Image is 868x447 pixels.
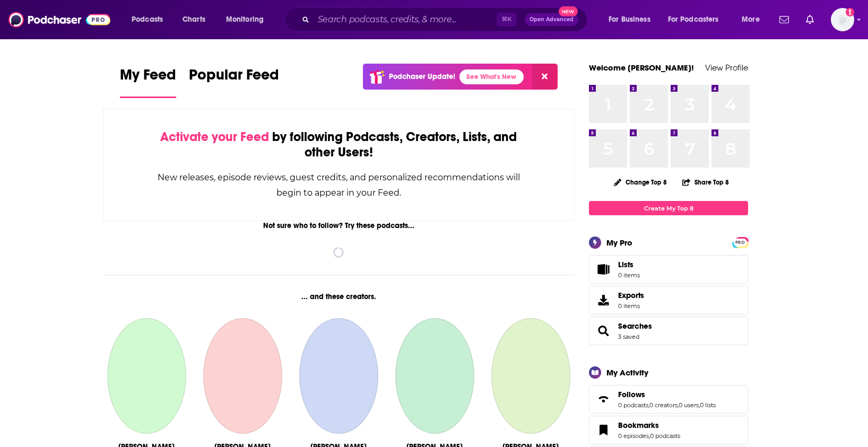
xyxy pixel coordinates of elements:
[609,12,650,27] span: For Business
[525,13,578,26] button: Open AdvancedNew
[589,416,748,444] span: Bookmarks
[124,11,177,28] button: open menu
[618,291,644,300] span: Exports
[618,260,640,269] span: Lists
[294,7,597,32] div: Search podcasts, credits, & more...
[157,129,521,160] div: by following Podcasts, Creators, Lists, and other Users!
[530,17,574,22] span: Open Advanced
[650,432,680,440] a: 0 podcasts
[648,401,649,409] span: ,
[682,172,730,192] button: Share Top 8
[618,271,640,279] span: 0 items
[699,401,700,409] span: ,
[831,8,854,31] span: Logged in as lsusanto
[618,420,659,430] span: Bookmarks
[132,12,163,27] span: Podcasts
[618,432,649,440] a: 0 episodes
[618,390,716,399] a: Follows
[649,401,678,409] a: 0 creators
[389,72,455,81] p: Podchaser Update!
[176,11,212,28] a: Charts
[120,66,176,90] span: My Feed
[618,260,633,269] span: Lists
[314,11,497,28] input: Search podcasts, credits, & more...
[734,239,747,247] span: PRO
[618,401,648,409] a: 0 podcasts
[589,286,748,314] a: Exports
[668,12,719,27] span: For Podcasters
[589,385,748,414] span: Follows
[649,432,650,440] span: ,
[734,11,773,28] button: open menu
[226,12,264,27] span: Monitoring
[846,8,854,16] svg: Add a profile image
[8,10,110,30] img: Podchaser - Follow, Share and Rate Podcasts
[593,262,614,277] span: Lists
[734,238,747,246] a: PRO
[618,321,652,331] a: Searches
[219,11,277,28] button: open menu
[705,63,748,73] a: View Profile
[589,255,748,284] a: Lists
[607,176,673,189] button: Change Top 8
[103,221,575,230] div: Not sure who to follow? Try these podcasts...
[606,367,648,378] div: My Activity
[589,201,748,215] a: Create My Top 8
[593,423,614,437] a: Bookmarks
[491,318,570,434] a: David Haugh
[395,318,474,434] a: Randy Cantrell
[593,293,614,308] span: Exports
[831,8,854,31] img: User Profile
[103,292,575,301] div: ... and these creators.
[160,129,269,145] span: Activate your Feed
[678,401,679,409] span: ,
[593,392,614,407] a: Follows
[601,11,664,28] button: open menu
[593,323,614,338] a: Searches
[606,238,632,248] div: My Pro
[775,11,793,29] a: Show notifications dropdown
[802,11,818,29] a: Show notifications dropdown
[679,401,699,409] a: 0 users
[459,69,524,84] a: See What's New
[559,6,578,16] span: New
[618,420,680,430] a: Bookmarks
[589,63,694,73] a: Welcome [PERSON_NAME]!
[497,13,516,27] span: ⌘ K
[189,66,279,90] span: Popular Feed
[831,8,854,31] button: Show profile menu
[107,318,186,434] a: Mike Mulligan
[183,12,205,27] span: Charts
[157,170,521,200] div: New releases, episode reviews, guest credits, and personalized recommendations will begin to appe...
[589,317,748,345] span: Searches
[618,302,644,310] span: 0 items
[120,66,176,98] a: My Feed
[618,333,639,340] a: 3 saved
[661,11,734,28] button: open menu
[299,318,378,434] a: Fred Toucher
[189,66,279,98] a: Popular Feed
[618,390,645,399] span: Follows
[203,318,282,434] a: Elise Hu
[700,401,716,409] a: 0 lists
[742,12,760,27] span: More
